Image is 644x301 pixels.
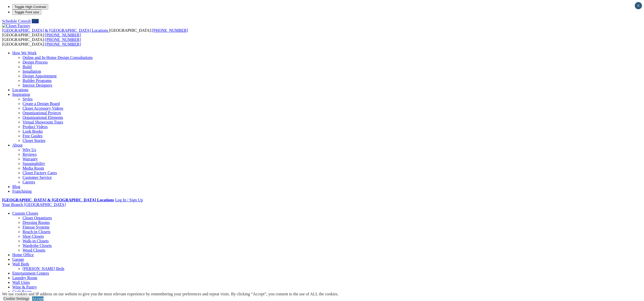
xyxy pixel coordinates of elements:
a: Look Books [23,129,43,133]
a: Closet Factory Cares [23,171,57,175]
a: Wall Units [12,280,30,285]
a: Locations [12,88,28,92]
a: Free Guides [23,134,43,138]
a: Entertainment Centers [12,271,49,275]
a: About [12,143,23,147]
a: Design Process [23,60,48,64]
a: Design Appointment [23,74,57,78]
a: Finesse Systems [23,225,49,229]
a: Sustainability [23,161,45,166]
span: [GEOGRAPHIC_DATA]: [GEOGRAPHIC_DATA]: [2,28,188,37]
button: Close [635,2,642,9]
a: Your Branch [GEOGRAPHIC_DATA] [2,202,66,207]
a: Product Videos [23,124,48,129]
a: Reviews [23,152,37,157]
span: [GEOGRAPHIC_DATA] & [GEOGRAPHIC_DATA] Locations [2,28,108,33]
a: [GEOGRAPHIC_DATA] & [GEOGRAPHIC_DATA] Locations [2,28,109,33]
a: Online and In-Home Design Consultations [23,55,93,60]
span: Your Branch [2,202,23,207]
a: [PERSON_NAME] Beds [23,266,64,271]
a: [PHONE_NUMBER] [152,28,188,33]
a: Interior Designers [23,83,52,87]
a: [PHONE_NUMBER] [45,37,81,42]
a: Inspiration [12,92,30,97]
a: Organizational Elements [23,115,63,120]
a: Home Office [12,253,34,257]
a: Installation [23,69,41,74]
a: Garage [12,257,24,262]
a: Accept [32,296,44,301]
span: [GEOGRAPHIC_DATA]: [GEOGRAPHIC_DATA]: [2,37,81,46]
a: Shoe Closets [23,234,44,238]
a: Blog [12,184,20,189]
a: Wine & Pantry [12,285,37,289]
a: Franchising [12,189,32,193]
button: Toggle Font size [12,9,41,15]
a: Why Us [23,148,36,152]
span: [GEOGRAPHIC_DATA] [24,202,66,207]
a: Laundry Room [12,276,37,280]
a: Virtual Showroom Tours [23,120,63,124]
a: Wardrobe Closets [23,243,52,248]
a: [GEOGRAPHIC_DATA] & [GEOGRAPHIC_DATA] Locations [2,198,114,202]
a: Schedule Consult [2,19,31,23]
a: Wall Beds [12,262,29,266]
a: Styles [23,97,33,101]
a: Warranty [23,157,38,161]
a: Call [32,19,39,23]
a: Wood Closets [23,248,45,252]
a: [PHONE_NUMBER] [45,42,81,46]
a: [PHONE_NUMBER] [45,33,81,37]
a: Closet Accessory Videos [23,106,63,110]
a: Create a Design Board [23,101,60,106]
a: Customer Service [23,175,52,180]
a: How We Work [12,51,37,55]
a: Closet Stories [23,138,45,143]
a: Build [23,65,32,69]
a: Organizational Projects [23,111,61,115]
a: Log In / Sign Up [115,198,143,202]
a: Media Room [23,166,44,170]
a: Reach-in Closets [23,230,50,234]
a: Walk-in Closets [23,239,49,243]
a: Builder Programs [23,78,51,83]
button: Toggle High Contrast [12,4,48,9]
img: Closet Factory [2,24,30,28]
a: Careers [23,180,35,184]
div: We use cookies and IP address on our website to give you the most relevant experience by remember... [2,292,338,296]
a: Dressing Rooms [23,220,50,225]
span: Toggle High Contrast [14,5,46,9]
span: Toggle Font size [14,10,39,14]
a: Custom Closets [12,211,38,215]
a: Cookie Settings [3,296,29,301]
a: Closet Organizers [23,216,52,220]
a: Craft Room [12,289,32,294]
